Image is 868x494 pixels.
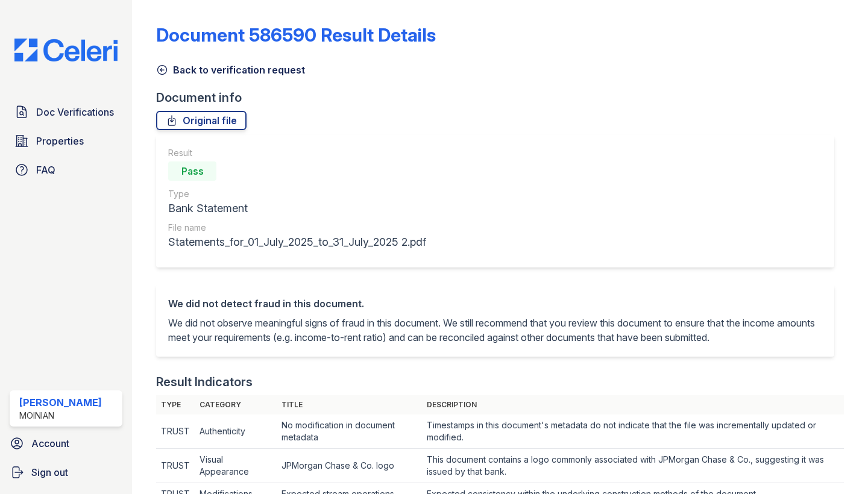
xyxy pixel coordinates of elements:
a: Account [5,431,127,455]
div: Type [168,188,426,200]
td: TRUST [156,414,195,449]
span: FAQ [36,163,55,177]
a: Original file [156,111,247,130]
th: Description [422,395,844,414]
td: No modification in document metadata [277,414,423,449]
p: We did not observe meaningful signs of fraud in this document. We still recommend that you review... [168,316,822,345]
div: Bank Statement [168,200,426,217]
div: Document info [156,89,844,106]
div: File name [168,222,426,234]
a: Properties [10,129,122,153]
td: TRUST [156,449,195,483]
a: Sign out [5,460,127,484]
td: Authenticity [195,414,276,449]
a: Back to verification request [156,63,305,77]
div: Result Indicators [156,374,253,390]
div: Statements_for_01_July_2025_to_31_July_2025 2.pdf [168,234,426,251]
a: Document 586590 Result Details [156,24,436,46]
th: Category [195,395,276,414]
span: Account [31,436,69,451]
img: CE_Logo_Blue-a8612792a0a2168367f1c8372b55b34899dd931a85d93a1a3d3e32e68fde9ad4.png [5,39,127,61]
th: Title [277,395,423,414]
div: We did not detect fraud in this document. [168,296,822,311]
a: FAQ [10,158,122,182]
a: Doc Verifications [10,100,122,124]
td: Visual Appearance [195,449,276,483]
span: Doc Verifications [36,105,114,119]
div: Pass [168,161,216,181]
span: Sign out [31,465,68,480]
div: Result [168,147,426,159]
td: Timestamps in this document's metadata do not indicate that the file was incrementally updated or... [422,414,844,449]
span: Properties [36,134,84,148]
td: This document contains a logo commonly associated with JPMorgan Chase & Co., suggesting it was is... [422,449,844,483]
div: [PERSON_NAME] [19,395,102,410]
div: Moinian [19,410,102,422]
th: Type [156,395,195,414]
td: JPMorgan Chase & Co. logo [277,449,423,483]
